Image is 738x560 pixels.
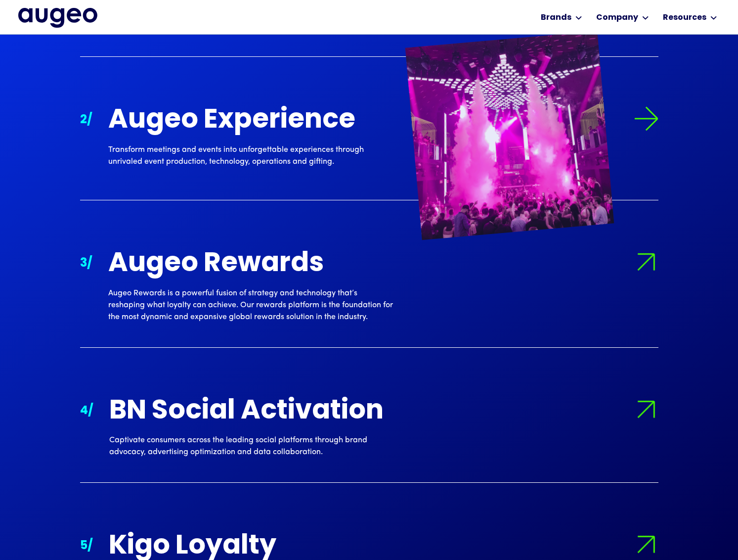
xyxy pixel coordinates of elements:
[87,537,93,555] div: /
[628,245,663,280] img: Arrow symbol in bright green pointing right to indicate an active link.
[596,12,638,24] div: Company
[663,12,706,24] div: Resources
[634,106,658,131] img: Arrow symbol in bright green pointing right to indicate an active link.
[80,255,87,273] div: 3
[80,537,87,555] div: 5
[87,111,92,129] div: /
[108,144,393,168] div: Transform meetings and events into unforgettable experiences through unrivaled event production, ...
[109,434,394,458] div: Captivate consumers across the leading social platforms through brand advocacy, advertising optim...
[80,402,88,420] div: 4
[108,250,393,279] div: Augeo Rewards
[80,373,658,483] a: 4/Arrow symbol in bright green pointing right to indicate an active link.BN Social ActivationCapt...
[109,397,394,426] div: BN Social Activation
[87,255,92,273] div: /
[80,111,87,129] div: 2
[628,392,663,427] img: Arrow symbol in bright green pointing right to indicate an active link.
[108,287,393,323] div: Augeo Rewards is a powerful fusion of strategy and technology that’s reshaping what loyalty can a...
[80,82,658,200] a: 2/Arrow symbol in bright green pointing right to indicate an active link.Augeo ExperienceTransfor...
[80,225,658,347] a: 3/Arrow symbol in bright green pointing right to indicate an active link.Augeo RewardsAugeo Rewar...
[88,402,93,420] div: /
[541,12,571,24] div: Brands
[18,8,97,29] a: home
[108,106,393,136] div: Augeo Experience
